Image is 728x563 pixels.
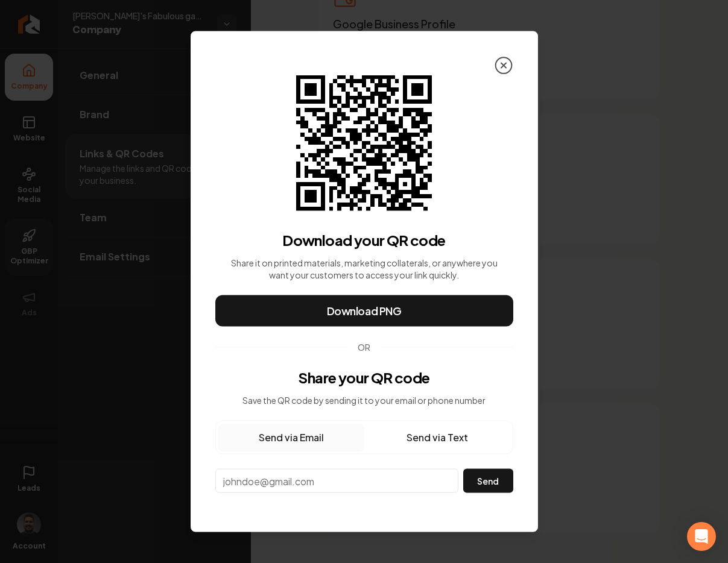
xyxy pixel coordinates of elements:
button: Send [463,469,513,493]
button: Send via Email [218,424,364,451]
p: Save the QR code by sending it to your email or phone number [242,394,486,406]
h3: Share your QR code [298,368,429,387]
button: Send via Text [364,424,510,451]
button: Download PNG [215,295,513,327]
input: johndoe@gmail.com [215,469,459,493]
span: Download PNG [327,303,402,319]
span: OR [358,341,370,353]
p: Share it on printed materials, marketing collaterals, or anywhere you want your customers to acce... [229,257,499,281]
h3: Download your QR code [282,230,445,250]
